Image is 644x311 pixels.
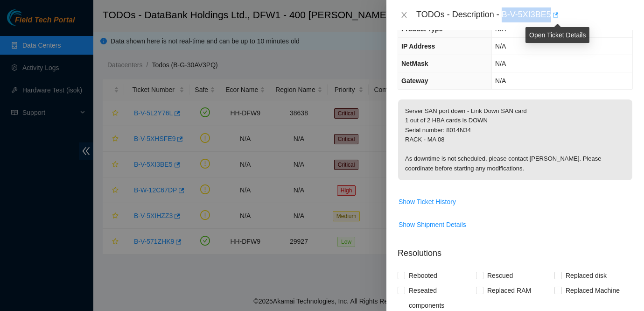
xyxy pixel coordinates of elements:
span: N/A [495,60,506,67]
span: Rescued [483,268,517,283]
span: N/A [495,42,506,50]
span: NetMask [401,60,428,67]
span: Show Ticket History [399,197,456,207]
p: Server SAN port down - Link Down SAN card 1 out of 2 HBA cards is DOWN Serial number: 8014N34 RAC... [398,99,632,180]
span: Replaced RAM [483,283,535,298]
span: IP Address [401,42,435,50]
span: Replaced Machine [562,283,623,298]
button: Show Shipment Details [398,217,467,232]
button: Show Ticket History [398,194,456,209]
p: Resolutions [398,240,633,260]
div: TODOs - Description - B-V-5XI3BE5 [416,7,633,22]
span: N/A [495,77,506,85]
span: Gateway [401,77,428,85]
span: Show Shipment Details [399,219,466,230]
button: Close [398,11,411,20]
span: Rebooted [405,268,441,283]
span: close [400,11,408,19]
span: Replaced disk [562,268,610,283]
div: Open Ticket Details [525,27,589,43]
